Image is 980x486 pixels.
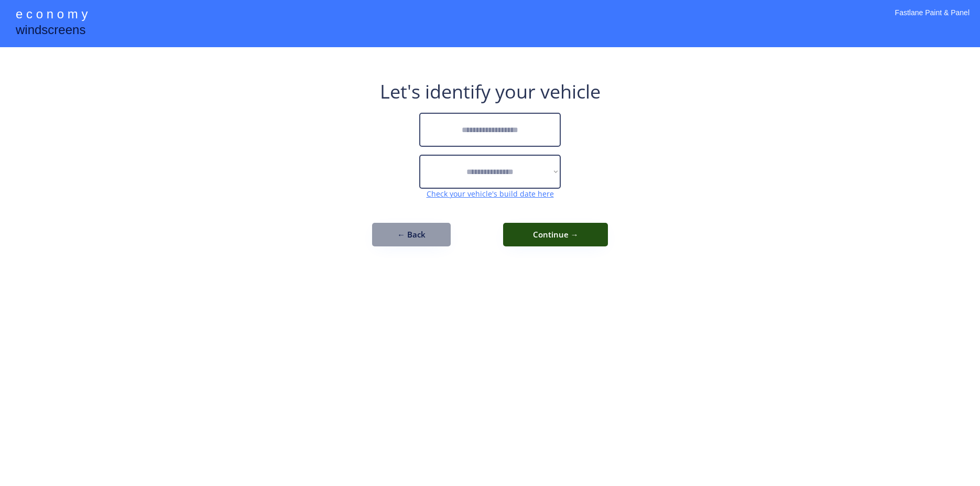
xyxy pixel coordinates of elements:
div: windscreens [16,21,85,41]
div: Let's identify your vehicle [380,79,601,105]
div: e c o n o m y [16,5,88,25]
button: ← Back [372,223,451,246]
div: Fastlane Paint & Panel [895,8,970,31]
button: Continue → [503,223,608,246]
a: Check your vehicle's build date here [427,189,554,199]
